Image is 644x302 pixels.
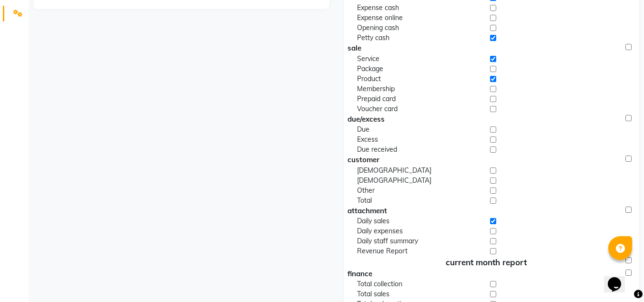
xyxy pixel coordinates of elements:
span: Excess [357,135,378,145]
span: due/excess [348,115,385,124]
span: Due [357,125,369,135]
span: attachment [348,206,387,215]
span: Total sales [357,289,389,299]
span: Other [357,186,375,196]
span: Expense cash [357,3,399,13]
span: Opening cash [357,23,399,33]
span: Expense online [357,13,403,23]
span: Total [357,196,372,206]
span: Daily staff summary [357,236,418,246]
span: Petty cash [357,33,389,43]
span: Total collection [357,279,402,289]
iframe: chat widget [604,264,634,292]
span: sale [348,43,361,52]
span: Daily expenses [357,226,403,236]
span: Package [357,64,383,74]
span: [DEMOGRAPHIC_DATA] [357,176,431,186]
span: current month report [446,257,527,267]
span: Due received [357,145,397,155]
span: Daily sales [357,216,389,226]
span: Voucher card [357,104,398,114]
span: [DEMOGRAPHIC_DATA] [357,166,431,176]
span: finance [348,269,372,278]
span: Product [357,74,381,84]
span: Revenue Report [357,246,408,256]
span: Membership [357,84,395,94]
span: customer [348,155,379,164]
span: Service [357,54,379,64]
span: Prepaid card [357,94,396,104]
